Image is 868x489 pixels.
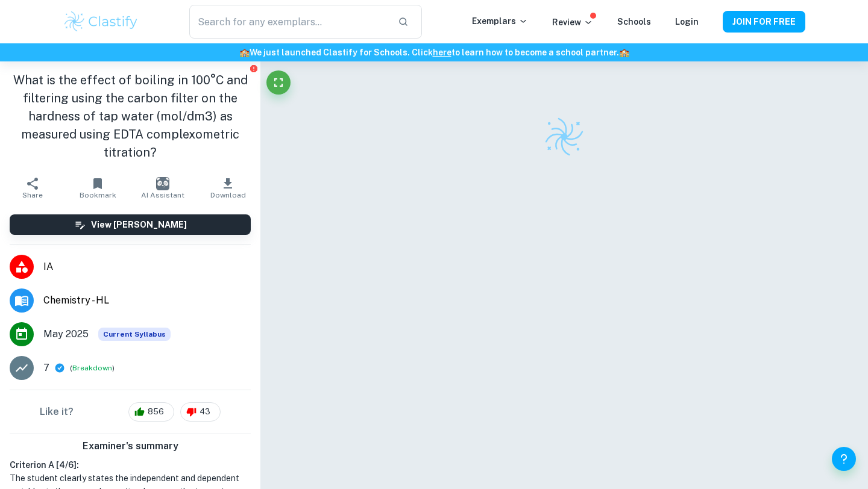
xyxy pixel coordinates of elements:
[5,439,256,453] h6: Examiner's summary
[98,328,171,341] span: Current Syllabus
[141,406,171,418] span: 856
[210,191,246,199] span: Download
[723,11,805,33] button: JOIN FOR FREE
[249,64,258,73] button: Report issue
[832,447,856,471] button: Help and Feedback
[10,458,251,472] h6: Criterion A [ 4 / 6 ]:
[195,171,260,205] button: Download
[65,171,130,205] button: Bookmark
[98,328,171,341] div: This exemplar is based on the current syllabus. Feel free to refer to it for inspiration/ideas wh...
[70,363,115,374] span: ( )
[543,116,585,158] img: Clastify logo
[72,363,112,373] button: Breakdown
[43,361,49,375] p: 7
[193,406,217,418] span: 43
[141,191,184,199] span: AI Assistant
[10,214,251,235] button: View [PERSON_NAME]
[63,10,139,34] img: Clastify logo
[266,70,291,95] button: Fullscreen
[156,177,169,190] img: AI Assistant
[552,16,593,29] p: Review
[80,191,116,199] span: Bookmark
[617,17,651,26] a: Schools
[43,327,89,341] span: May 2025
[619,48,629,57] span: 🏫
[40,405,74,419] h6: Like it?
[43,293,251,308] span: Chemistry - HL
[91,218,187,231] h6: View [PERSON_NAME]
[239,48,250,57] span: 🏫
[472,14,528,28] p: Exemplars
[433,48,451,57] a: here
[180,402,221,422] div: 43
[189,5,388,39] input: Search for any exemplars...
[2,46,866,59] h6: We just launched Clastify for Schools. Click to learn how to become a school partner.
[675,17,699,26] a: Login
[43,260,251,274] span: IA
[128,402,174,422] div: 856
[10,71,251,161] h1: What is the effect of boiling in 100°C and filtering using the carbon filter on the hardness of t...
[130,171,195,205] button: AI Assistant
[22,191,43,199] span: Share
